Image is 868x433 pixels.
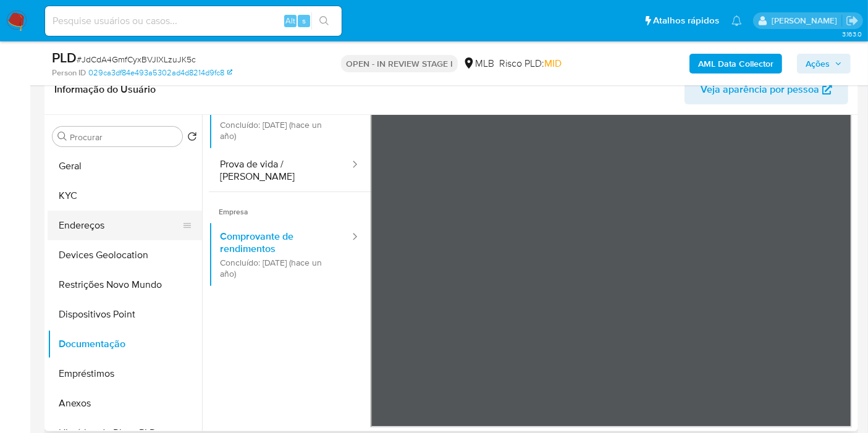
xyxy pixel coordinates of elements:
[45,13,342,29] input: Pesquise usuários ou casos...
[685,75,848,104] button: Veja aparência por pessoa
[54,83,156,96] h1: Informação do Usuário
[311,12,337,30] button: search-icon
[48,329,202,359] button: Documentação
[48,270,202,300] button: Restrições Novo Mundo
[48,211,192,240] button: Endereços
[653,14,719,27] span: Atalhos rápidos
[52,67,86,78] b: Person ID
[48,389,202,418] button: Anexos
[797,54,851,74] button: Ações
[187,132,197,145] button: Retornar ao pedido padrão
[731,15,742,26] a: Notificações
[772,15,841,27] p: vitoria.caldeira@mercadolivre.com
[57,132,67,141] button: Procurar
[48,181,202,211] button: KYC
[701,75,819,104] span: Veja aparência por pessoa
[499,57,562,70] span: Risco PLD:
[285,15,295,27] span: Alt
[842,29,862,39] span: 3.163.0
[689,54,782,74] button: AML Data Collector
[52,48,77,67] b: PLD
[77,53,196,65] span: # JdCdA4GmfCyxBVJIXLzuJK5c
[48,240,202,270] button: Devices Geolocation
[341,55,458,72] p: OPEN - IN REVIEW STAGE I
[846,14,859,27] a: Sair
[698,54,773,74] b: AML Data Collector
[88,67,232,78] a: 029ca3df84e493a5302ad4d8214d9fc8
[463,57,494,70] div: MLB
[48,300,202,329] button: Dispositivos Point
[806,54,830,74] span: Ações
[544,56,562,70] span: MID
[48,359,202,389] button: Empréstimos
[48,151,202,181] button: Geral
[302,15,306,27] span: s
[70,132,177,143] input: Procurar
